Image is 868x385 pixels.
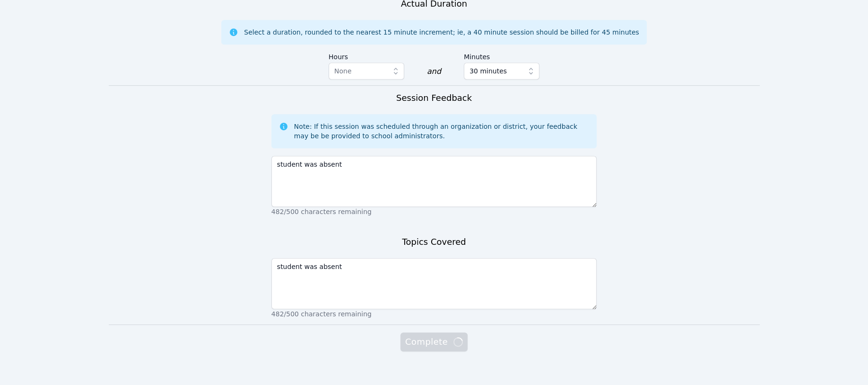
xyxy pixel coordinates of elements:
textarea: student was absent [271,258,597,309]
span: None [334,67,352,75]
button: Complete [400,332,468,351]
p: 482/500 characters remaining [271,207,597,216]
textarea: student was absent [271,156,597,207]
h3: Session Feedback [396,91,472,105]
button: 30 minutes [464,63,539,80]
div: Note: If this session was scheduled through an organization or district, your feedback may be be ... [294,122,590,141]
div: and [427,66,441,77]
p: 482/500 characters remaining [271,309,597,319]
span: 30 minutes [469,65,507,77]
label: Minutes [464,48,539,63]
div: Select a duration, rounded to the nearest 15 minute increment; ie, a 40 minute session should be ... [244,27,639,37]
span: Complete [405,335,463,349]
h3: Topics Covered [402,235,466,249]
button: None [329,63,404,80]
label: Hours [329,48,404,63]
